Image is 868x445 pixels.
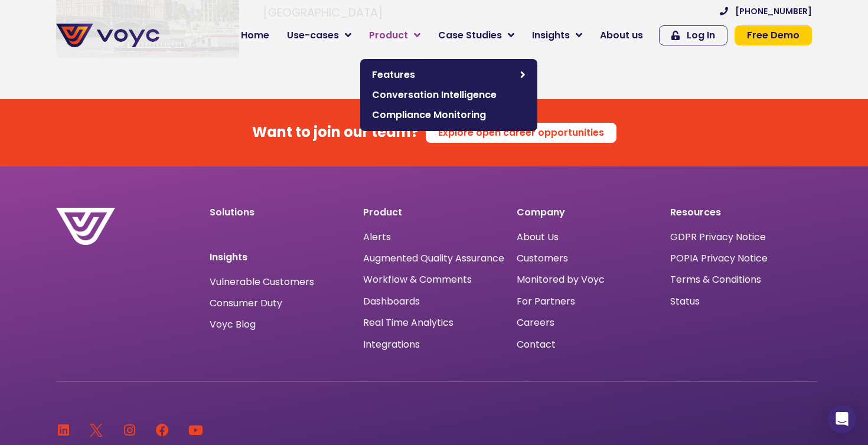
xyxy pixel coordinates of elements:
a: Insights [523,24,591,47]
a: Log In [659,25,727,45]
a: Compliance Monitoring [366,105,531,125]
span: [PHONE_NUMBER] [735,7,812,15]
span: Conversation Intelligence [372,88,526,102]
div: Open Intercom Messenger [828,405,856,433]
a: Features [366,65,531,85]
a: Explore open career opportunities [426,123,616,143]
a: Vulnerable Customers [210,277,314,287]
p: Company [517,208,658,217]
a: Solutions [210,205,254,219]
p: Resources [670,208,812,217]
h4: Want to join our team? [252,124,419,141]
img: voyc-full-logo [56,24,159,47]
a: Augmented Quality Assurance [363,253,504,264]
a: Conversation Intelligence [366,85,531,105]
span: Product [369,28,408,42]
span: Insights [532,28,570,42]
p: Insights [210,253,351,262]
span: Explore open career opportunities [438,128,604,138]
span: Log In [687,31,715,40]
a: Case Studies [429,24,523,47]
a: Product [360,24,429,47]
a: Home [232,24,278,47]
span: Home [241,28,269,42]
a: [PHONE_NUMBER] [720,7,812,15]
p: Product [363,208,505,217]
a: Consumer Duty [210,299,282,308]
a: Use-cases [278,24,360,47]
span: Features [372,68,514,82]
span: Use-cases [287,28,339,42]
span: Compliance Monitoring [372,108,526,122]
span: Case Studies [438,28,502,42]
a: About us [591,24,652,47]
span: About us [600,28,643,42]
a: Free Demo [735,25,812,45]
span: Free Demo [747,31,800,40]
